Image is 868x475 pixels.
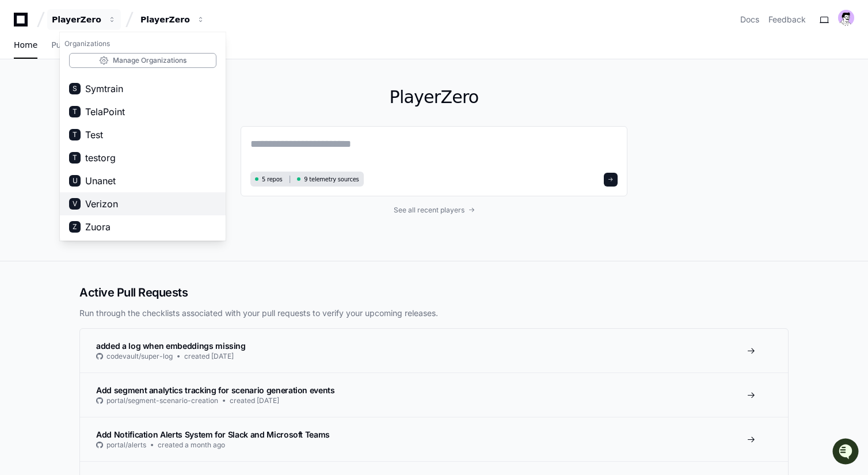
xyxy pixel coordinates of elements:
a: Add Notification Alerts System for Slack and Microsoft Teamsportal/alertscreated a month ago [80,417,788,461]
span: Zuora [85,220,111,234]
span: 5 repos [262,175,283,184]
h1: Organizations [60,35,226,53]
p: Run through the checklists associated with your pull requests to verify your upcoming releases. [79,307,789,319]
img: PlayerZero [12,12,35,35]
button: Feedback [768,14,806,25]
div: Start new chat [39,86,189,97]
h2: Active Pull Requests [79,284,789,301]
button: PlayerZero [47,9,121,30]
span: Unanet [85,174,116,188]
a: Pull Requests [51,32,105,59]
div: Welcome [12,46,210,64]
div: S [69,83,81,94]
img: avatar [838,10,854,26]
div: U [69,175,81,187]
div: We're available if you need us! [39,97,146,107]
span: created a month ago [158,440,225,450]
a: Add segment analytics tracking for scenario generation eventsportal/segment-scenario-creationcrea... [80,373,788,417]
a: See all recent players [241,206,627,215]
button: PlayerZero [136,9,210,30]
span: Pylon [115,121,139,130]
a: Home [14,32,37,59]
span: Symtrain [85,82,123,96]
div: PlayerZero [52,14,101,25]
span: 9 telemetry sources [304,175,359,184]
span: testorg [85,151,116,165]
span: portal/alerts [106,440,146,450]
div: T [69,152,81,164]
span: Home [14,41,37,48]
a: Powered byPylon [81,120,139,130]
span: created [DATE] [230,396,279,405]
div: T [69,129,81,140]
span: created [DATE] [184,352,234,361]
span: added a log when embeddings missing [96,341,246,351]
div: PlayerZero [140,14,190,25]
a: Docs [740,14,759,25]
img: 1756235613930-3d25f9e4-fa56-45dd-b3ad-e072dfbd1548 [12,86,32,107]
span: Pull Requests [51,41,105,48]
a: Manage Organizations [69,53,216,68]
span: portal/segment-scenario-creation [106,396,218,405]
div: Z [69,221,81,233]
span: Add Notification Alerts System for Slack and Microsoft Teams [96,430,330,439]
div: PlayerZero [60,32,226,241]
span: See all recent players [394,206,465,215]
span: Add segment analytics tracking for scenario generation events [96,385,335,395]
span: Verizon [85,197,118,211]
div: T [69,106,81,117]
iframe: Open customer support [831,437,862,468]
div: V [69,198,81,210]
span: TelaPoint [85,105,125,119]
button: Start new chat [196,89,210,103]
span: Test [85,128,103,142]
span: codevault/super-log [106,352,173,361]
h1: PlayerZero [241,87,627,108]
a: added a log when embeddings missingcodevault/super-logcreated [DATE] [80,329,788,373]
